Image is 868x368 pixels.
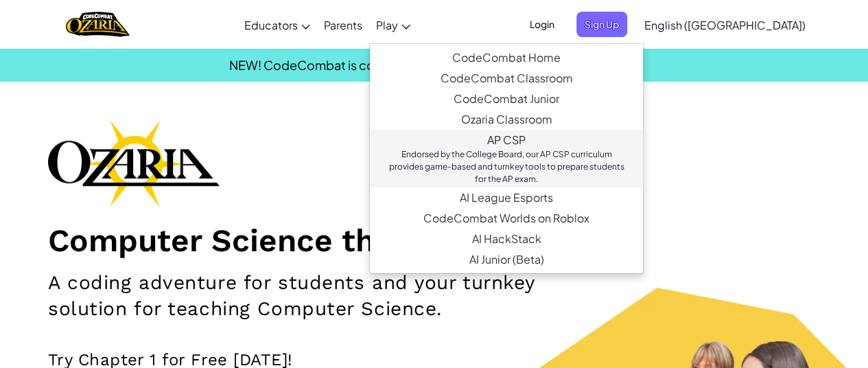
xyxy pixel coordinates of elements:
[317,6,369,43] a: Parents
[370,89,643,109] a: CodeCombat JuniorOur flagship K-5 curriculum features a progression of learning levels that teach...
[244,18,298,32] span: Educators
[48,119,220,207] img: Ozaria branding logo
[66,10,130,38] img: Home
[237,6,317,43] a: Educators
[370,130,643,187] a: AP CSPEndorsed by the College Board, our AP CSP curriculum provides game-based and turnkey tools ...
[644,18,806,32] span: English ([GEOGRAPHIC_DATA])
[370,208,643,229] a: CodeCombat Worlds on RobloxThis MMORPG teaches Lua coding and provides a real-world platform to c...
[376,18,398,32] span: Play
[637,6,812,43] a: English ([GEOGRAPHIC_DATA])
[370,68,643,89] a: CodeCombat Classroom
[66,10,130,38] a: Ozaria by CodeCombat logo
[48,221,820,260] h1: Computer Science that Captivates
[369,6,417,43] a: Play
[370,109,643,130] a: Ozaria ClassroomAn enchanting narrative coding adventure that establishes the fundamentals of com...
[370,229,643,249] a: AI HackStackThe first generative AI companion tool specifically crafted for those new to AI with ...
[370,187,643,208] a: AI League EsportsAn epic competitive coding esports platform that encourages creative programming...
[370,47,643,68] a: CodeCombat HomeWith access to all 530 levels and exclusive features like pets, premium only items...
[370,249,643,270] a: AI Junior (Beta)Introduces multimodal generative AI in a simple and intuitive platform designed s...
[521,12,563,37] button: Login
[384,148,629,185] div: Endorsed by the College Board, our AP CSP curriculum provides game-based and turnkey tools to pre...
[48,270,565,322] h2: A coding adventure for students and your turnkey solution for teaching Computer Science.
[229,57,555,73] span: NEW! CodeCombat is coming to [GEOGRAPHIC_DATA]!
[576,12,627,37] button: Sign Up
